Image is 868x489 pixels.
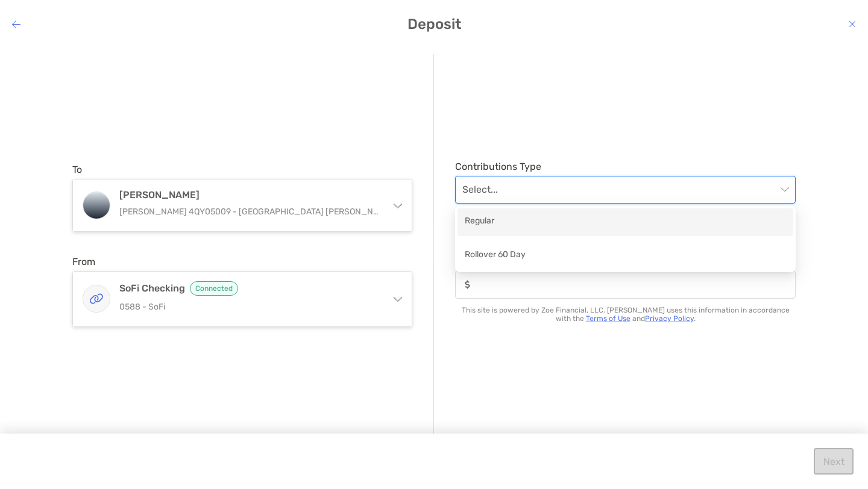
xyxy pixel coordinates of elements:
a: Privacy Policy [645,314,694,323]
div: Rollover 60 Day [458,242,793,270]
div: Regular [458,208,793,236]
span: Contributions Type [455,161,796,172]
img: SoFi Checking [83,285,110,312]
div: Regular [465,214,786,229]
p: This site is powered by Zoe Financial, LLC. [PERSON_NAME] uses this information in accordance wit... [455,306,796,323]
p: 0588 - SoFi [119,299,380,314]
label: From [72,256,95,267]
p: [PERSON_NAME] 4QY05009 - [GEOGRAPHIC_DATA] [PERSON_NAME] [119,204,380,219]
h4: [PERSON_NAME] [119,189,380,201]
label: To [72,164,82,175]
h4: SoFi Checking [119,281,380,296]
a: Terms of Use [586,314,631,323]
img: input icon [465,280,470,289]
div: Rollover 60 Day [465,248,786,263]
span: Connected [190,281,238,296]
img: Roth IRA [83,192,110,219]
input: Amountinput icon [475,279,795,290]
